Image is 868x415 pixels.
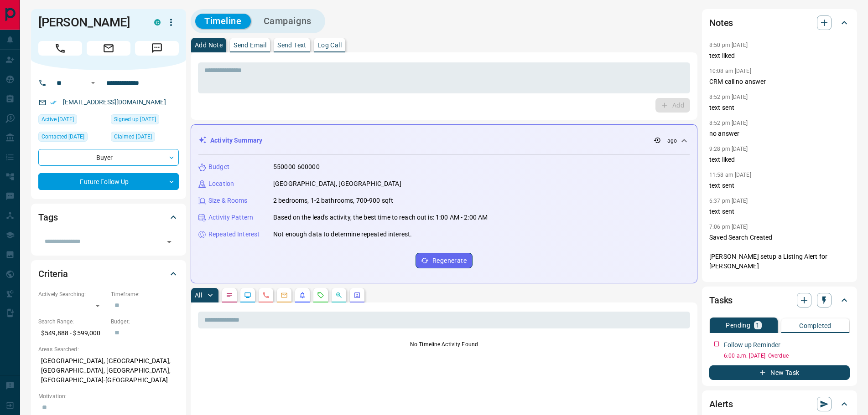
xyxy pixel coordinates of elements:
[709,94,748,100] p: 8:52 pm [DATE]
[135,41,179,56] span: Message
[709,77,850,87] p: CRM call no answer
[273,196,393,205] p: 2 bedrooms, 1-2 bathrooms, 700-900 sqft
[50,99,57,106] svg: Email Verified
[38,132,106,144] div: Wed Aug 06 2025
[38,149,179,166] div: Buyer
[281,292,288,299] svg: Emails
[709,155,850,164] p: text liked
[38,354,179,388] p: [GEOGRAPHIC_DATA], [GEOGRAPHIC_DATA], [GEOGRAPHIC_DATA], [GEOGRAPHIC_DATA], [GEOGRAPHIC_DATA]-[GE...
[709,293,733,307] h2: Tasks
[273,179,401,189] p: [GEOGRAPHIC_DATA], [GEOGRAPHIC_DATA]
[114,132,152,141] span: Claimed [DATE]
[726,322,750,328] p: Pending
[799,323,832,329] p: Completed
[244,292,251,299] svg: Lead Browsing Activity
[273,213,488,222] p: Based on the lead's activity, the best time to reach out is: 1:00 AM - 2:00 AM
[273,230,412,239] p: Not enough data to determine repeated interest.
[38,392,179,400] p: Motivation:
[299,292,306,299] svg: Listing Alerts
[38,210,57,225] h2: Tags
[273,162,320,172] p: 550000-600000
[42,132,84,141] span: Contacted [DATE]
[208,179,234,189] p: Location
[195,42,223,48] p: Add Note
[38,345,179,354] p: Areas Searched:
[353,292,361,299] svg: Agent Actions
[208,196,248,205] p: Size & Rooms
[38,15,140,30] h1: [PERSON_NAME]
[114,115,156,124] span: Signed up [DATE]
[163,236,176,248] button: Open
[724,352,850,360] p: 6:00 a.m. [DATE] - Overdue
[709,224,748,230] p: 7:06 pm [DATE]
[38,326,106,341] p: $549,888 - $599,000
[38,266,68,281] h2: Criteria
[88,77,99,88] button: Open
[208,162,229,172] p: Budget
[111,318,179,326] p: Budget:
[38,263,179,285] div: Criteria
[709,15,733,30] h2: Notes
[709,51,850,61] p: text liked
[198,340,690,348] p: No Timeline Activity Found
[38,290,106,298] p: Actively Searching:
[709,68,751,74] p: 10:08 am [DATE]
[709,12,850,34] div: Notes
[234,42,266,48] p: Send Email
[709,146,748,152] p: 9:28 pm [DATE]
[195,292,202,298] p: All
[208,230,260,239] p: Repeated Interest
[210,136,262,145] p: Activity Summary
[709,289,850,311] div: Tasks
[42,115,74,124] span: Active [DATE]
[38,173,179,190] div: Future Follow Up
[709,233,850,300] p: Saved Search Created [PERSON_NAME] setup a Listing Alert for [PERSON_NAME] 2Bed 2Bath [GEOGRAPHIC...
[335,292,343,299] svg: Opportunities
[38,41,82,56] span: Call
[255,14,321,29] button: Campaigns
[709,42,748,48] p: 8:50 pm [DATE]
[317,292,324,299] svg: Requests
[208,213,253,222] p: Activity Pattern
[709,198,748,204] p: 6:37 pm [DATE]
[226,292,233,299] svg: Notes
[416,253,473,268] button: Regenerate
[709,365,850,380] button: New Task
[262,292,270,299] svg: Calls
[38,318,106,326] p: Search Range:
[195,14,251,29] button: Timeline
[317,42,342,48] p: Log Call
[709,207,850,216] p: text sent
[198,132,690,149] div: Activity Summary-- ago
[709,397,733,411] h2: Alerts
[277,42,307,48] p: Send Text
[709,129,850,138] p: no answer
[111,114,179,127] div: Wed Jul 16 2025
[724,340,780,350] p: Follow up Reminder
[756,322,759,328] p: 1
[111,290,179,298] p: Timeframe:
[87,41,130,56] span: Email
[38,206,179,228] div: Tags
[38,114,106,127] div: Mon Jul 28 2025
[709,181,850,190] p: text sent
[63,98,166,106] a: [EMAIL_ADDRESS][DOMAIN_NAME]
[709,103,850,113] p: text sent
[709,120,748,126] p: 8:52 pm [DATE]
[154,19,161,26] div: condos.ca
[709,393,850,415] div: Alerts
[709,172,751,178] p: 11:58 am [DATE]
[111,132,179,144] div: Wed Jul 16 2025
[663,137,677,145] p: -- ago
